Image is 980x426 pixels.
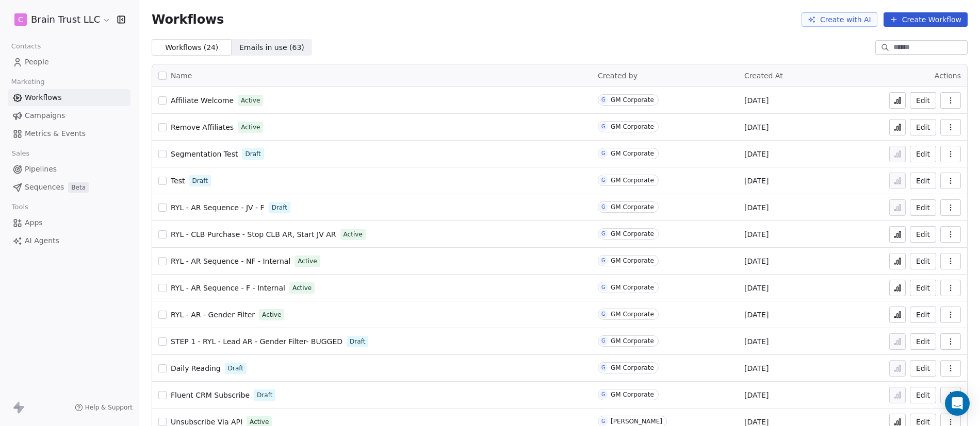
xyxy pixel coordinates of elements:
[598,72,638,80] span: Created by
[171,256,290,266] a: RYL - AR Sequence - NF - Internal
[68,182,89,193] span: Beta
[910,199,936,216] button: Edit
[171,284,285,292] span: RYL - AR Sequence - F - Internal
[228,364,243,373] span: Draft
[802,12,877,27] button: Create with AI
[262,310,281,319] span: Active
[935,72,961,80] span: Actions
[744,176,769,186] span: [DATE]
[171,202,265,213] a: RYL - AR Sequence - JV - F
[8,161,130,178] a: Pipelines
[611,284,654,291] div: GM Corporate
[152,12,224,27] span: Workflows
[239,42,304,53] span: Emails in use ( 63 )
[601,230,606,238] div: G
[744,149,769,159] span: [DATE]
[171,150,238,158] span: Segmentation Test
[272,203,287,212] span: Draft
[601,310,606,318] div: G
[8,214,130,231] a: Apps
[171,177,185,185] span: Test
[910,253,936,269] button: Edit
[7,39,45,54] span: Contacts
[171,229,336,240] a: RYL - CLB Purchase - Stop CLB AR, Start JV AR
[611,391,654,398] div: GM Corporate
[744,310,769,320] span: [DATE]
[601,96,606,104] div: G
[171,122,234,132] a: Remove Affiliates
[601,337,606,345] div: G
[241,123,260,132] span: Active
[601,149,606,158] div: G
[241,96,260,105] span: Active
[8,125,130,142] a: Metrics & Events
[31,13,100,26] span: Brain Trust LLC
[910,119,936,135] button: Edit
[601,203,606,211] div: G
[611,364,654,371] div: GM Corporate
[744,390,769,400] span: [DATE]
[611,311,654,318] div: GM Corporate
[601,364,606,372] div: G
[171,71,192,81] span: Name
[25,128,86,139] span: Metrics & Events
[171,257,290,265] span: RYL - AR Sequence - NF - Internal
[611,337,654,345] div: GM Corporate
[25,57,49,67] span: People
[910,306,936,323] button: Edit
[171,337,342,346] span: STEP 1 - RYL - Lead AR - Gender Filter- BUGGED
[25,235,59,246] span: AI Agents
[171,391,250,399] span: Fluent CRM Subscribe
[192,176,208,185] span: Draft
[7,199,32,215] span: Tools
[910,226,936,243] button: Edit
[601,176,606,184] div: G
[171,96,234,105] span: Affiliate Welcome
[601,123,606,131] div: G
[257,390,272,400] span: Draft
[910,280,936,296] button: Edit
[171,336,342,347] a: STEP 1 - RYL - Lead AR - Gender Filter- BUGGED
[171,123,234,131] span: Remove Affiliates
[910,146,936,162] button: Edit
[18,14,23,25] span: C
[601,257,606,265] div: G
[245,149,260,159] span: Draft
[171,311,255,319] span: RYL - AR - Gender Filter
[611,418,662,425] div: [PERSON_NAME]
[75,403,133,412] a: Help & Support
[12,11,110,28] button: CBrain Trust LLC
[171,310,255,320] a: RYL - AR - Gender Filter
[25,217,43,228] span: Apps
[25,164,57,175] span: Pipelines
[8,179,130,196] a: SequencesBeta
[744,202,769,213] span: [DATE]
[910,333,936,350] button: Edit
[171,176,185,186] a: Test
[171,230,336,238] span: RYL - CLB Purchase - Stop CLB AR, Start JV AR
[8,107,130,124] a: Campaigns
[910,360,936,377] button: Edit
[601,417,606,425] div: G
[744,72,783,80] span: Created At
[344,230,363,239] span: Active
[744,229,769,240] span: [DATE]
[910,387,936,403] button: Edit
[611,96,654,104] div: GM Corporate
[171,363,221,373] a: Daily Reading
[611,257,654,264] div: GM Corporate
[171,418,242,426] span: Unsubscribe Via API
[171,364,221,372] span: Daily Reading
[744,336,769,347] span: [DATE]
[910,173,936,189] a: Edit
